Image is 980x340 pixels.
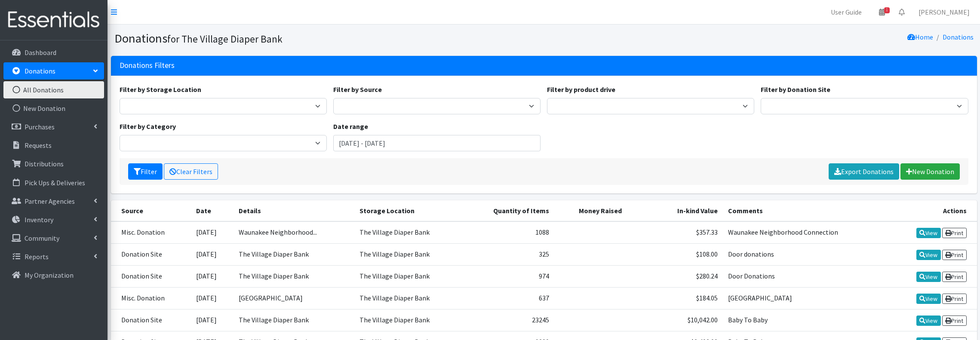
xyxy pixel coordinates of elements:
a: Distributions [3,155,104,172]
td: The Village Diaper Bank [354,221,464,244]
img: HumanEssentials [3,6,104,34]
td: Waunakee Neighborhood... [233,221,354,244]
td: Donation Site [111,309,191,331]
a: Export Donations [829,163,899,180]
p: Distributions [25,159,64,168]
a: Pick Ups & Deliveries [3,174,104,191]
a: View [916,315,941,326]
td: 974 [464,265,554,287]
td: The Village Diaper Bank [354,243,464,265]
th: Date [191,200,233,221]
h1: Donations [114,31,541,46]
p: Requests [25,141,52,150]
p: Reports [25,252,49,261]
a: Donations [943,33,974,41]
td: $357.33 [627,221,723,244]
a: Print [942,228,967,238]
td: 637 [464,287,554,309]
td: $108.00 [627,243,723,265]
label: Filter by product drive [547,84,615,95]
td: The Village Diaper Bank [233,265,354,287]
td: 325 [464,243,554,265]
td: $280.24 [627,265,723,287]
th: Comments [723,200,887,221]
td: [DATE] [191,221,233,244]
a: Print [942,272,967,282]
a: View [916,272,941,282]
span: 1 [884,7,890,13]
label: Filter by Donation Site [761,84,830,95]
a: Purchases [3,118,104,135]
p: Partner Agencies [25,197,75,205]
a: View [916,294,941,304]
th: Money Raised [554,200,627,221]
th: Actions [887,200,977,221]
label: Filter by Source [333,84,382,95]
a: View [916,228,941,238]
p: Inventory [25,215,53,224]
small: for The Village Diaper Bank [167,33,283,45]
a: Donations [3,62,104,80]
td: [DATE] [191,265,233,287]
a: Print [942,250,967,260]
th: Storage Location [354,200,464,221]
td: Misc. Donation [111,287,191,309]
td: The Village Diaper Bank [354,287,464,309]
td: $10,042.00 [627,309,723,331]
a: All Donations [3,81,104,98]
a: Dashboard [3,44,104,61]
a: My Organization [3,266,104,284]
a: View [916,250,941,260]
th: Quantity of Items [464,200,554,221]
td: [GEOGRAPHIC_DATA] [233,287,354,309]
input: January 1, 2011 - December 31, 2011 [333,135,541,151]
td: Donation Site [111,265,191,287]
a: User Guide [824,3,869,21]
td: Waunakee Neighborhood Connection [723,221,887,244]
a: Reports [3,248,104,265]
th: In-kind Value [627,200,723,221]
td: Misc. Donation [111,221,191,244]
td: 1088 [464,221,554,244]
th: Details [233,200,354,221]
td: [DATE] [191,287,233,309]
td: [DATE] [191,243,233,265]
p: Dashboard [25,48,56,57]
label: Date range [333,121,368,132]
h3: Donations Filters [120,61,175,70]
td: The Village Diaper Bank [233,243,354,265]
button: Filter [128,163,163,180]
p: Donations [25,67,55,75]
a: New Donation [3,100,104,117]
label: Filter by Category [120,121,176,132]
a: 1 [872,3,892,21]
p: My Organization [25,271,74,279]
td: Donation Site [111,243,191,265]
a: Community [3,230,104,247]
p: Community [25,234,59,242]
td: Door donations [723,243,887,265]
th: Source [111,200,191,221]
a: Partner Agencies [3,193,104,210]
a: Print [942,315,967,326]
td: 23245 [464,309,554,331]
a: New Donation [900,163,960,180]
td: The Village Diaper Bank [354,309,464,331]
a: Home [907,33,933,41]
a: Print [942,294,967,304]
td: Door Donations [723,265,887,287]
a: Inventory [3,211,104,228]
td: $184.05 [627,287,723,309]
p: Purchases [25,123,55,131]
td: [DATE] [191,309,233,331]
td: The Village Diaper Bank [354,265,464,287]
a: [PERSON_NAME] [912,3,977,21]
td: Baby To Baby [723,309,887,331]
td: The Village Diaper Bank [233,309,354,331]
a: Requests [3,137,104,154]
label: Filter by Storage Location [120,84,201,95]
a: Clear Filters [164,163,218,180]
td: [GEOGRAPHIC_DATA] [723,287,887,309]
p: Pick Ups & Deliveries [25,178,85,187]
